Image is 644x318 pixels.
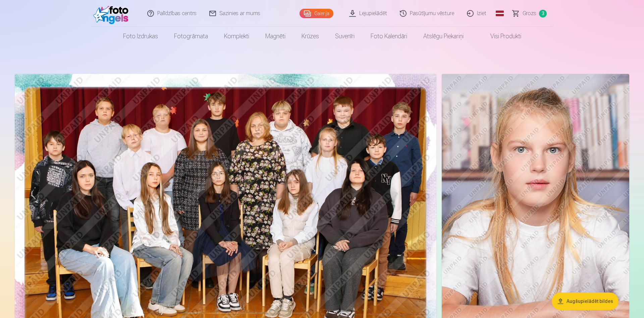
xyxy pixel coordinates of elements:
span: Grozs [523,9,536,17]
a: Komplekti [216,27,257,46]
a: Galerija [300,9,333,18]
img: /fa1 [93,3,132,24]
a: Atslēgu piekariņi [415,27,472,46]
a: Foto izdrukas [115,27,166,46]
a: Krūzes [293,27,327,46]
a: Suvenīri [327,27,363,46]
a: Foto kalendāri [363,27,415,46]
a: Magnēti [257,27,293,46]
span: 3 [539,10,547,17]
button: Augšupielādēt bildes [552,292,619,310]
a: Fotogrāmata [166,27,216,46]
a: Visi produkti [472,27,529,46]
